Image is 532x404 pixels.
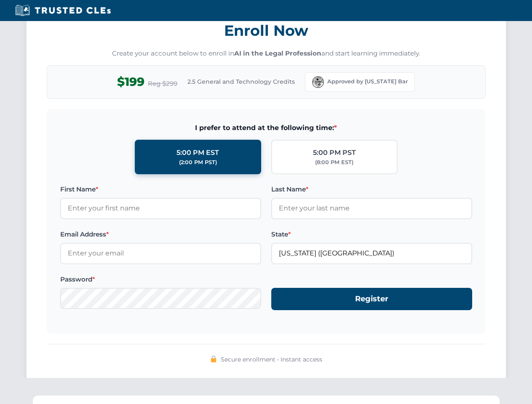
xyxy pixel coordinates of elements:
[221,355,322,364] span: Secure enrollment • Instant access
[176,147,219,158] div: 5:00 PM EST
[148,79,177,89] span: Reg $299
[327,77,408,86] span: Approved by [US_STATE] Bar
[60,243,261,264] input: Enter your email
[47,49,486,58] p: Create your account below to enroll in and start learning immediately.
[60,198,261,219] input: Enter your first name
[60,229,261,239] label: Email Address
[234,49,321,57] strong: AI in the Legal Profession
[13,4,113,17] img: Trusted CLEs
[60,122,472,133] span: I prefer to attend at the following time:
[271,288,472,310] button: Register
[210,356,217,362] img: 🔒
[47,17,486,44] h3: Enroll Now
[271,184,472,194] label: Last Name
[179,158,217,167] div: (2:00 PM PST)
[60,274,261,284] label: Password
[271,198,472,219] input: Enter your last name
[313,147,356,158] div: 5:00 PM PST
[187,77,295,86] span: 2.5 General and Technology Credits
[312,76,324,88] img: Florida Bar
[271,229,472,239] label: State
[117,72,144,91] span: $199
[315,158,353,167] div: (8:00 PM EST)
[271,243,472,264] input: Florida (FL)
[60,184,261,194] label: First Name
